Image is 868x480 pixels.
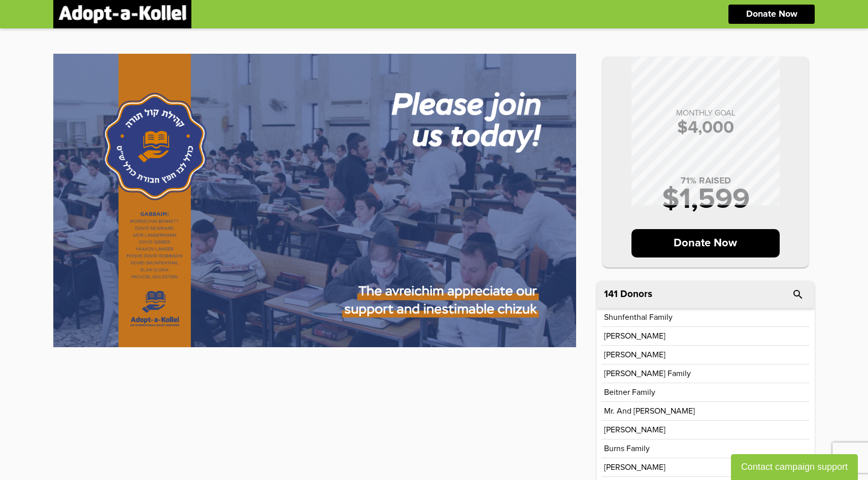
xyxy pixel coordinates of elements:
[58,5,186,23] img: logonobg.png
[604,407,695,415] p: Mr. and [PERSON_NAME]
[792,288,804,301] i: search
[604,426,665,434] p: [PERSON_NAME]
[604,463,665,471] p: [PERSON_NAME]
[604,370,691,378] p: [PERSON_NAME] Family
[604,351,665,359] p: [PERSON_NAME]
[746,10,797,19] p: Donate Now
[613,109,798,117] p: MONTHLY GOAL
[604,289,618,299] span: 141
[53,54,576,347] img: wIXMKzDbdW.sHfyl5CMYm.jpg
[620,289,652,299] p: Donors
[613,119,798,136] p: $
[604,313,673,321] p: Shunfenthal Family
[631,229,780,257] p: Donate Now
[604,388,655,396] p: Beitner Family
[604,332,665,340] p: [PERSON_NAME]
[604,445,650,453] p: Burns Family
[731,454,858,480] button: Contact campaign support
